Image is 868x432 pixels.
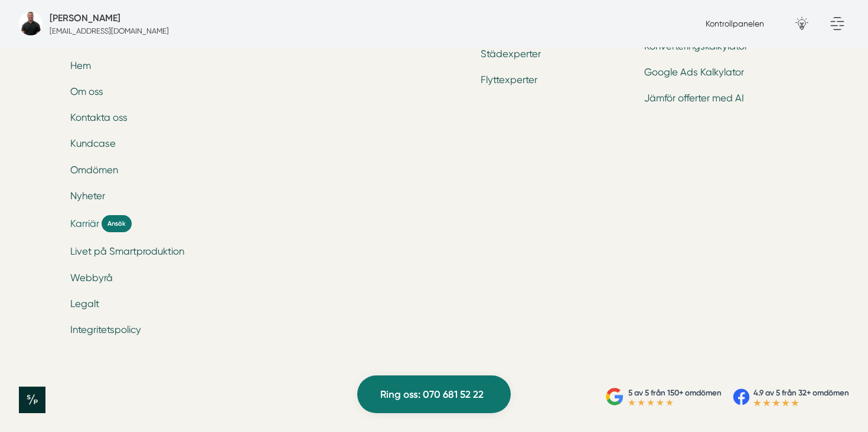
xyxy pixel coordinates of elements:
[70,138,116,149] a: Kundcase
[70,215,304,232] a: Karriär Ansök
[70,217,99,230] span: Karriär
[70,60,91,71] a: Hem
[70,298,99,309] a: Legalt
[70,324,141,335] a: Integritetspolicy
[70,112,128,123] a: Kontakta oss
[70,164,118,176] a: Omdömen
[628,387,722,399] p: 5 av 5 från 150+ omdömen
[50,11,120,25] h5: Försäljare
[50,25,169,37] p: [EMAIL_ADDRESS][DOMAIN_NAME]
[70,272,113,283] a: Webbyrå
[380,387,484,403] span: Ring oss: 070 681 52 22
[481,48,541,60] a: Städexperter
[706,19,764,28] a: Kontrollpanelen
[753,387,849,399] p: 4.9 av 5 från 32+ omdömen
[70,246,184,257] a: Livet på Smartproduktion
[644,93,744,104] a: Jämför offerter med AI
[70,190,105,202] a: Nyheter
[644,41,748,52] a: Konverteringskalkylator
[481,74,537,85] a: Flyttexperter
[19,12,43,35] img: bild-pa-smartproduktion-foretag-webbyraer-i-borlange-dalarnas-lan.jpg
[357,375,511,413] a: Ring oss: 070 681 52 22
[102,215,132,232] span: Ansök
[644,67,744,78] a: Google Ads Kalkylator
[70,86,103,97] a: Om oss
